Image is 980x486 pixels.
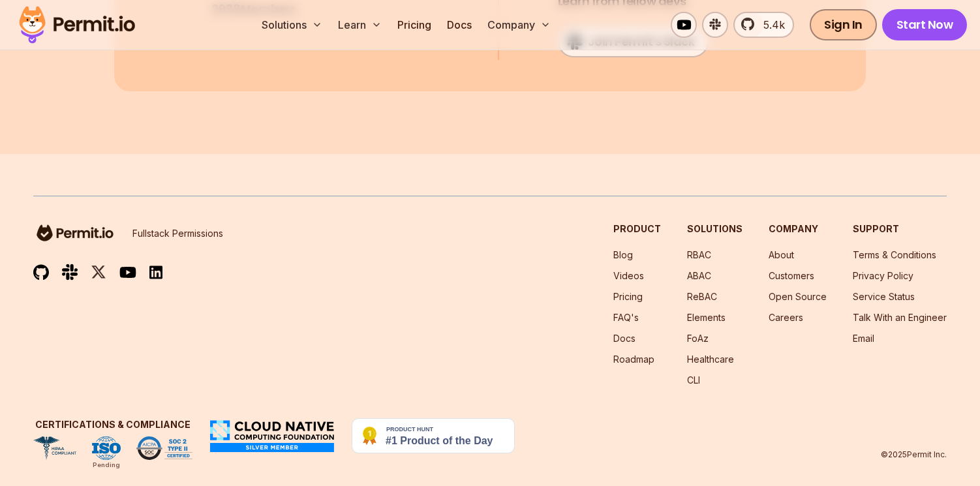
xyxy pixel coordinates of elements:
[392,12,436,38] a: Pricing
[853,333,874,344] a: Email
[613,270,644,281] a: Videos
[613,354,654,365] a: Roadmap
[91,264,106,281] img: twitter
[769,222,827,235] h3: Company
[442,12,477,38] a: Docs
[92,436,121,460] img: ISO
[769,291,827,302] a: Open Source
[853,291,915,302] a: Service Status
[136,436,192,460] img: SOC
[132,227,223,240] p: Fullstack Permissions
[687,249,711,260] a: RBAC
[256,12,328,38] button: Solutions
[352,418,515,453] img: Permit.io - Never build permissions again | Product Hunt
[33,418,192,431] h3: Certifications & Compliance
[149,265,162,280] img: linkedin
[882,9,968,40] a: Start Now
[33,264,49,281] img: github
[33,222,117,243] img: logo
[769,249,794,260] a: About
[853,312,947,323] a: Talk With an Engineer
[687,333,709,344] a: FoAz
[613,312,639,323] a: FAQ's
[687,374,700,386] a: CLI
[853,270,913,281] a: Privacy Policy
[687,312,726,323] a: Elements
[13,3,141,47] img: Permit logo
[613,249,633,260] a: Blog
[93,460,120,470] div: Pending
[687,222,743,235] h3: Solutions
[33,436,76,460] img: HIPAA
[613,291,643,302] a: Pricing
[810,9,877,40] a: Sign In
[119,265,136,280] img: youtube
[756,17,785,33] span: 5.4k
[687,291,717,302] a: ReBAC
[62,263,78,281] img: slack
[613,222,661,235] h3: Product
[881,449,947,460] p: © 2025 Permit Inc.
[687,354,734,365] a: Healthcare
[482,12,556,38] button: Company
[853,222,947,235] h3: Support
[853,249,936,260] a: Terms & Conditions
[687,270,711,281] a: ABAC
[613,333,635,344] a: Docs
[769,270,814,281] a: Customers
[769,312,803,323] a: Careers
[333,12,387,38] button: Learn
[733,12,794,38] a: 5.4k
